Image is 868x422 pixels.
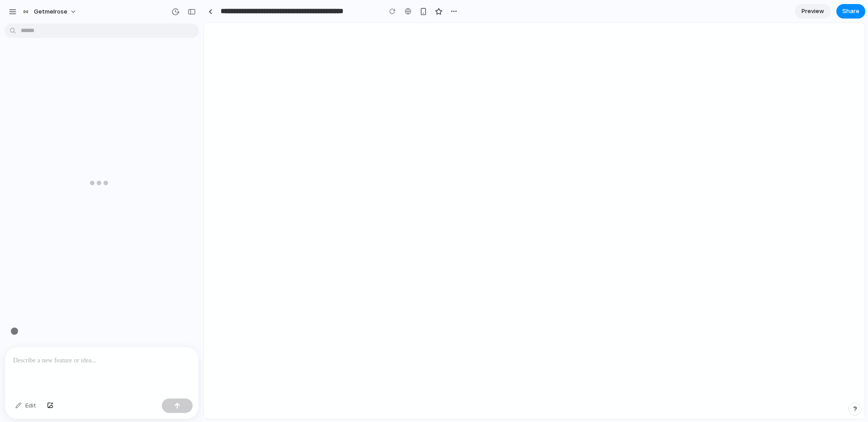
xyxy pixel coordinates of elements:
[836,4,865,19] button: Share
[34,7,67,16] span: getmelrose
[18,5,81,19] button: getmelrose
[795,4,831,19] a: Preview
[802,7,824,16] span: Preview
[842,7,859,16] span: Share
